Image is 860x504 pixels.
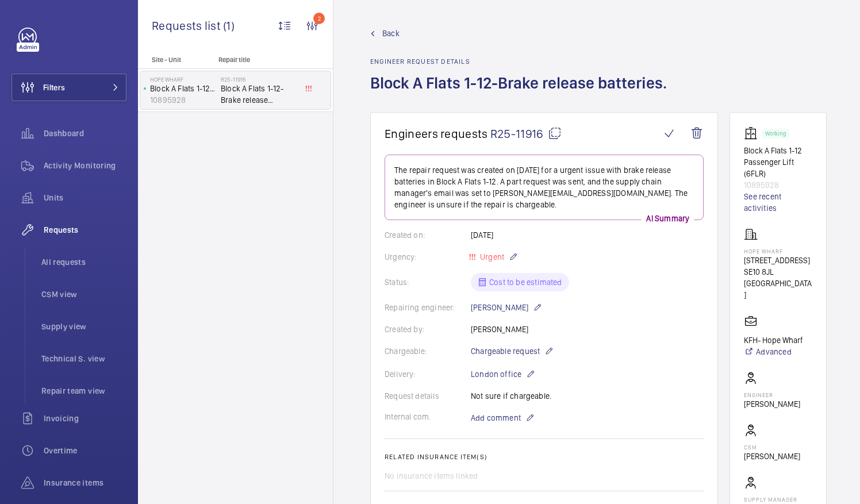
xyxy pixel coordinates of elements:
p: Working [765,132,786,136]
span: Units [44,192,126,203]
p: Hope Wharf [744,248,812,255]
h2: Engineer request details [370,57,674,66]
h1: Block A Flats 1-12-Brake release batteries. [370,72,674,112]
p: AI Summary [642,213,694,224]
p: Supply manager [744,496,812,503]
span: Dashboard [44,128,126,139]
span: Technical S. view [41,353,126,364]
p: 10895928 [150,94,216,106]
p: SE10 8JL [GEOGRAPHIC_DATA] [744,266,812,301]
p: London office [471,367,535,381]
p: 10895928 [744,179,812,191]
span: Overtime [44,445,126,456]
h2: Related insurance item(s) [385,453,704,461]
p: [STREET_ADDRESS] [744,255,812,266]
p: Block A Flats 1-12 Passenger Lift (6FLR) [744,145,812,179]
span: Activity Monitoring [44,160,126,171]
p: Block A Flats 1-12 Passenger Lift (6FLR) [150,83,216,94]
span: Invoicing [44,413,126,424]
span: Repair team view [41,385,126,397]
span: Back [382,28,400,39]
p: [PERSON_NAME] [744,451,800,462]
span: Block A Flats 1-12-Brake release batteries. [221,83,297,106]
span: Chargeable request [471,345,540,357]
p: Engineer [744,391,800,398]
a: Advanced [744,346,803,357]
p: The repair request was created on [DATE] for a urgent issue with brake release batteries in Block... [394,164,694,210]
span: Insurance items [44,477,126,488]
span: R25-11916 [490,126,562,141]
span: Supply view [41,321,126,332]
p: KFH- Hope Wharf [744,334,803,346]
span: All requests [41,256,126,268]
img: elevator.svg [744,126,762,140]
a: See recent activities [744,191,812,214]
p: [PERSON_NAME] [471,301,542,314]
p: Repair title [218,56,294,64]
span: Add comment [471,412,521,424]
span: Engineers requests [385,126,488,141]
button: Filters [11,74,126,101]
p: CSM [744,444,800,451]
span: Requests [44,224,126,236]
p: Site - Unit [138,56,214,64]
span: CSM view [41,288,126,300]
p: [PERSON_NAME] [744,398,800,410]
h2: R25-11916 [221,76,297,83]
span: Urgent [478,252,504,261]
span: Requests list [152,18,223,33]
p: Hope Wharf [150,76,216,83]
span: Filters [43,82,65,93]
